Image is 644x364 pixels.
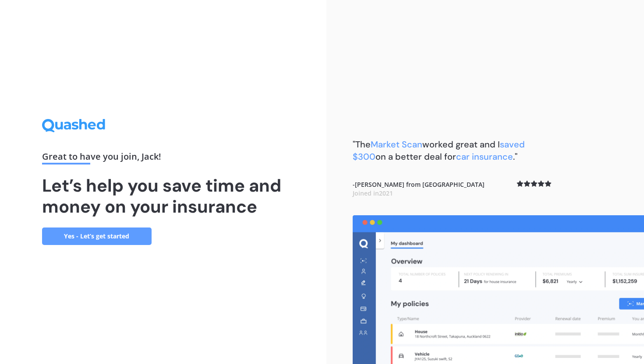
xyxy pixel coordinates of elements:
b: "The worked great and I on a better deal for ." [353,139,525,162]
span: Market Scan [371,139,422,150]
span: car insurance [456,151,513,162]
span: Joined in 2021 [353,189,393,197]
span: saved $300 [353,139,525,162]
a: Yes - Let’s get started [42,227,152,245]
h1: Let’s help you save time and money on your insurance [42,175,285,217]
img: dashboard.webp [353,215,644,364]
b: - [PERSON_NAME] from [GEOGRAPHIC_DATA] [353,180,485,197]
div: Great to have you join , Jack ! [42,152,285,164]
